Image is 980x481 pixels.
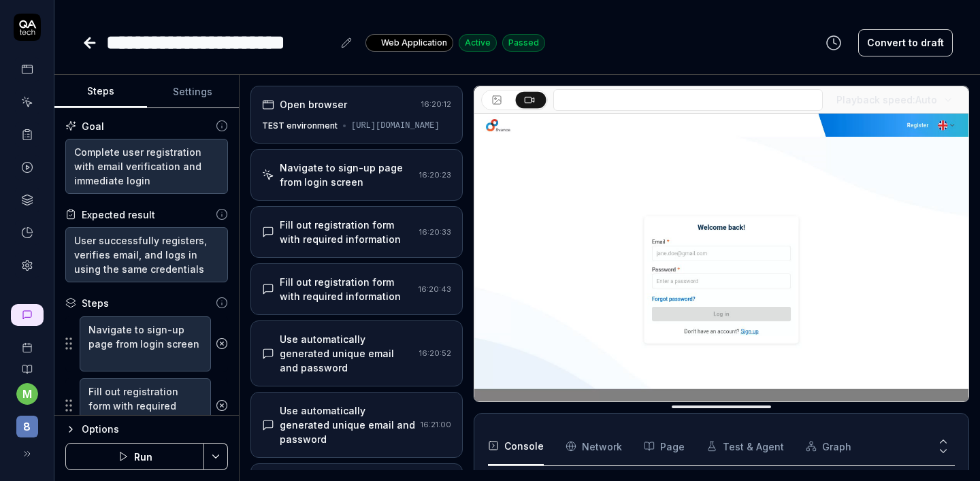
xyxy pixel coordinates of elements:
[16,383,38,405] button: m
[147,76,240,108] button: Settings
[806,427,851,465] button: Graph
[65,421,228,437] button: Options
[419,170,451,180] time: 16:20:23
[488,427,544,465] button: Console
[5,353,48,375] a: Documentation
[280,161,414,189] div: Navigate to sign-up page from login screen
[280,403,415,446] div: Use automatically generated unique email and password
[82,421,228,437] div: Options
[211,330,233,357] button: Remove step
[11,304,44,326] a: New conversation
[211,392,233,419] button: Remove step
[365,33,453,52] a: Web Application
[419,348,451,358] time: 16:20:52
[459,34,497,52] div: Active
[706,427,784,465] button: Test & Agent
[82,296,109,310] div: Steps
[419,227,451,237] time: 16:20:33
[280,332,414,375] div: Use automatically generated unique email and password
[54,76,147,108] button: Steps
[280,97,347,112] div: Open browser
[381,37,447,49] span: Web Application
[280,275,413,303] div: Fill out registration form with required information
[65,378,228,434] div: Suggestions
[351,120,440,132] div: [URL][DOMAIN_NAME]
[65,443,204,470] button: Run
[817,29,850,56] button: View version history
[5,405,48,440] button: 8
[421,99,451,109] time: 16:20:12
[566,427,622,465] button: Network
[836,93,937,107] div: Playback speed:
[502,34,545,52] div: Passed
[5,331,48,353] a: Book a call with us
[421,420,451,429] time: 16:21:00
[82,119,104,133] div: Goal
[644,427,685,465] button: Page
[419,284,451,294] time: 16:20:43
[262,120,338,132] div: TEST environment
[858,29,953,56] button: Convert to draft
[280,218,414,246] div: Fill out registration form with required information
[82,208,155,222] div: Expected result
[65,316,228,372] div: Suggestions
[16,416,38,437] span: 8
